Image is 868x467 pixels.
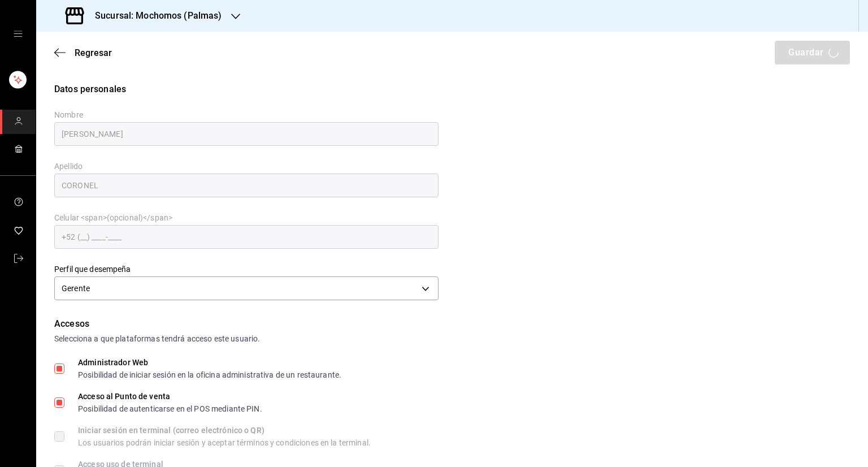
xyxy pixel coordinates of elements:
label: Celular <span>(opcional)</span> [54,214,439,222]
div: Accesos [54,317,850,331]
div: Acceso al Punto de venta [78,392,262,400]
label: Perfil que desempeña [54,265,439,273]
label: Apellido [54,162,439,170]
button: open drawer [14,29,23,38]
h3: Sucursal: Mochomos (Palmas) [86,9,222,23]
div: Administrador Web [78,358,341,366]
div: Posibilidad de autenticarse en el POS mediante PIN. [78,405,262,413]
label: Nombre [54,111,439,119]
span: Regresar [75,47,112,58]
div: Posibilidad de iniciar sesión en la oficina administrativa de un restaurante. [78,371,341,379]
div: Iniciar sesión en terminal (correo electrónico o QR) [78,426,371,434]
button: Regresar [54,47,112,58]
div: Datos personales [54,83,850,96]
div: Selecciona a que plataformas tendrá acceso este usuario. [54,333,850,345]
div: Los usuarios podrán iniciar sesión y aceptar términos y condiciones en la terminal. [78,439,371,447]
div: Gerente [54,276,439,300]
